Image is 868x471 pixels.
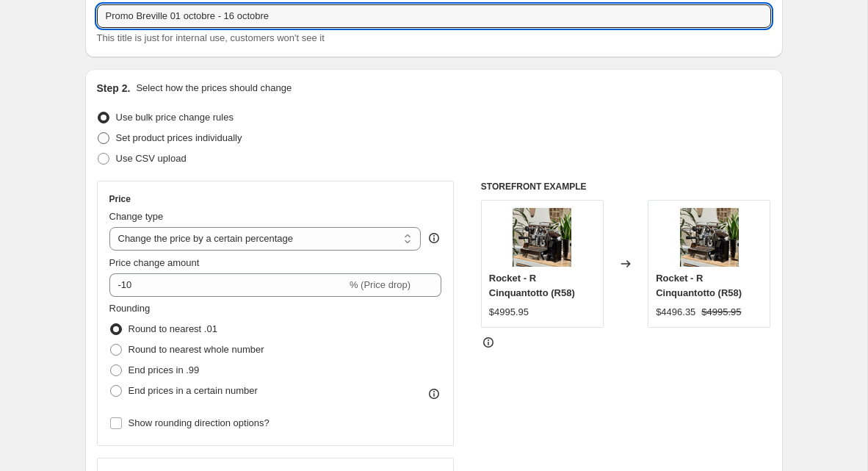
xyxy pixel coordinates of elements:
span: Show rounding direction options? [129,417,270,428]
span: End prices in a certain number [129,385,258,396]
span: Use bulk price change rules [116,112,234,123]
span: $4995.95 [701,306,741,317]
span: $4496.35 [656,306,695,317]
span: Use CSV upload [116,153,187,164]
span: $4995.95 [489,306,529,317]
h2: Step 2. [97,81,131,96]
img: rocket-r-cinquantotto-r58-259058_80x.jpg [513,208,571,267]
img: rocket-r-cinquantotto-r58-259058_80x.jpg [680,208,739,267]
input: -15 [109,273,347,297]
span: Rocket - R Cinquantotto (R58) [489,273,575,298]
span: Round to nearest whole number [129,344,264,355]
span: This title is just for internal use, customers won't see it [97,32,325,43]
span: % (Price drop) [350,279,411,290]
span: Round to nearest .01 [129,323,217,334]
div: help [427,231,441,245]
p: Select how the prices should change [136,81,292,96]
span: Change type [109,211,164,222]
input: 30% off holiday sale [97,4,771,28]
h3: Price [109,193,131,205]
span: Price change amount [109,257,200,268]
span: Rocket - R Cinquantotto (R58) [656,273,742,298]
span: Rounding [109,303,151,314]
span: Set product prices individually [116,132,242,143]
h6: STOREFRONT EXAMPLE [481,181,771,193]
span: End prices in .99 [129,364,200,375]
